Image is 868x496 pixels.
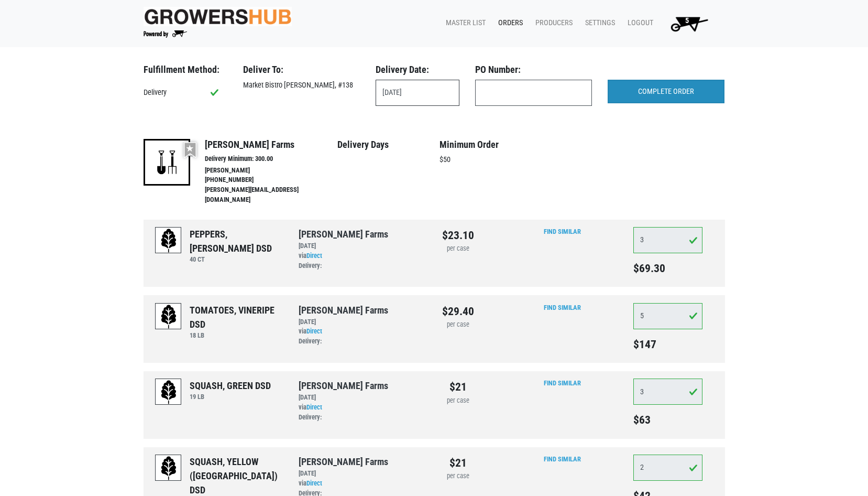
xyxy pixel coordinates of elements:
[306,479,322,487] a: Direct
[442,379,474,395] div: $21
[299,380,388,391] a: [PERSON_NAME] Farms
[442,471,474,481] div: per case
[442,396,474,406] div: per case
[657,13,717,34] a: 5
[440,139,542,150] h4: Minimum Order
[156,379,182,405] img: placeholder-variety-43d6402dacf2d531de610a020419775a.svg
[235,80,368,91] div: Market Bistro [PERSON_NAME], #138
[205,185,337,205] li: [PERSON_NAME][EMAIL_ADDRESS][DOMAIN_NAME]
[299,403,426,423] div: via
[442,303,474,320] div: $29.40
[299,241,426,251] div: [DATE]
[205,154,337,164] li: Delivery Minimum: 300.00
[608,80,724,104] input: COMPLETE ORDER
[633,303,703,329] input: Qty
[633,379,703,405] input: Qty
[376,80,459,106] input: Select Date
[299,327,426,347] div: via
[306,327,322,335] a: Direct
[442,227,474,244] div: $23.10
[633,338,703,351] h5: $147
[376,64,459,76] h3: Delivery Date:
[299,337,426,347] div: Delivery:
[475,64,592,76] h3: PO Number:
[440,154,542,166] p: $50
[337,139,440,150] h4: Delivery Days
[243,64,360,76] h3: Deliver To:
[190,303,283,331] div: TOMATOES, VINERIPE DSD
[156,304,182,330] img: placeholder-variety-43d6402dacf2d531de610a020419775a.svg
[577,13,619,33] a: Settings
[633,227,703,253] input: Qty
[190,255,283,263] h6: 40 CT
[299,261,426,271] div: Delivery:
[544,455,581,463] a: Find Similar
[190,379,271,393] div: SQUASH, GREEN DSD
[685,16,689,25] span: 5
[490,13,527,33] a: Orders
[306,403,322,411] a: Direct
[442,320,474,330] div: per case
[442,244,474,254] div: per case
[299,456,388,467] a: [PERSON_NAME] Farms
[144,139,190,186] img: 16-a7ead4628f8e1841ef7647162d388ade.png
[205,175,337,185] li: [PHONE_NUMBER]
[544,228,581,235] a: Find Similar
[299,305,388,316] a: [PERSON_NAME] Farms
[299,317,426,327] div: [DATE]
[619,13,657,33] a: Logout
[666,13,712,34] img: Cart
[306,252,322,260] a: Direct
[299,393,426,403] div: [DATE]
[633,413,703,427] h5: $63
[205,166,337,176] li: [PERSON_NAME]
[144,7,292,26] img: original-fc7597fdc6adbb9d0e2ae620e786d1a2.jpg
[205,139,337,150] h4: [PERSON_NAME] Farms
[156,455,182,481] img: placeholder-variety-43d6402dacf2d531de610a020419775a.svg
[156,228,182,254] img: placeholder-variety-43d6402dacf2d531de610a020419775a.svg
[299,413,426,423] div: Delivery:
[633,455,703,481] input: Qty
[144,64,227,76] h3: Fulfillment Method:
[299,251,426,271] div: via
[190,393,271,401] h6: 19 LB
[442,455,474,471] div: $21
[299,469,426,479] div: [DATE]
[299,229,388,240] a: [PERSON_NAME] Farms
[544,304,581,311] a: Find Similar
[633,262,703,275] h5: $69.30
[437,13,490,33] a: Master List
[190,227,283,255] div: PEPPERS, [PERSON_NAME] DSD
[144,30,187,38] img: Powered by Big Wheelbarrow
[190,331,283,339] h6: 18 LB
[527,13,577,33] a: Producers
[544,379,581,387] a: Find Similar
